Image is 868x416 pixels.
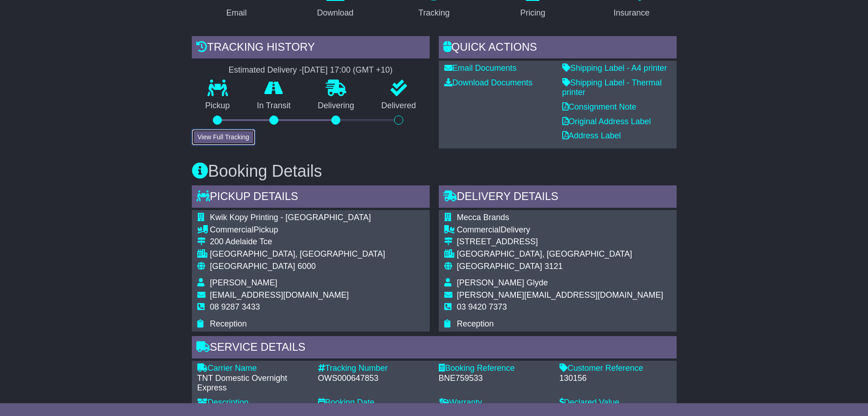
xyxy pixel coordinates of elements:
[562,117,651,126] a: Original Address Label
[457,225,663,235] div: Delivery
[192,185,430,210] div: Pickup Details
[457,278,548,287] span: [PERSON_NAME] Glyde
[302,65,393,75] div: [DATE] 17:00 (GMT +10)
[192,65,430,75] div: Estimated Delivery -
[192,101,244,111] p: Pickup
[210,262,295,271] span: [GEOGRAPHIC_DATA]
[562,63,667,73] a: Shipping Label - A4 printer
[457,262,542,271] span: [GEOGRAPHIC_DATA]
[210,237,385,247] div: 200 Adelaide Tce
[197,374,309,393] div: TNT Domestic Overnight Express
[457,302,507,311] span: 03 9420 7373
[192,336,677,361] div: Service Details
[210,290,349,300] span: [EMAIL_ADDRESS][DOMAIN_NAME]
[368,101,430,111] p: Delivered
[560,374,671,384] div: 130156
[197,363,309,374] div: Carrier Name
[210,302,260,311] span: 08 9287 3433
[418,7,449,19] div: Tracking
[560,398,671,408] div: Declared Value
[560,363,671,374] div: Customer Reference
[562,131,621,140] a: Address Label
[562,78,662,97] a: Shipping Label - Thermal printer
[318,363,430,374] div: Tracking Number
[439,36,677,61] div: Quick Actions
[210,213,371,222] span: Kwik Kopy Printing - [GEOGRAPHIC_DATA]
[243,101,304,111] p: In Transit
[210,225,385,235] div: Pickup
[444,63,517,73] a: Email Documents
[457,225,501,234] span: Commercial
[439,374,550,384] div: BNE759533
[210,249,385,259] div: [GEOGRAPHIC_DATA], [GEOGRAPHIC_DATA]
[439,398,550,408] div: Warranty
[318,398,430,408] div: Booking Date
[192,129,255,145] button: View Full Tracking
[210,319,247,328] span: Reception
[192,36,430,61] div: Tracking history
[457,213,509,222] span: Mecca Brands
[210,278,277,287] span: [PERSON_NAME]
[614,7,650,19] div: Insurance
[304,101,368,111] p: Delivering
[457,249,663,259] div: [GEOGRAPHIC_DATA], [GEOGRAPHIC_DATA]
[562,102,637,111] a: Consignment Note
[298,262,316,271] span: 6000
[520,7,545,19] div: Pricing
[457,319,494,328] span: Reception
[439,363,550,374] div: Booking Reference
[226,7,247,19] div: Email
[457,237,663,247] div: [STREET_ADDRESS]
[192,162,677,180] h3: Booking Details
[210,225,254,234] span: Commercial
[457,290,663,300] span: [PERSON_NAME][EMAIL_ADDRESS][DOMAIN_NAME]
[318,374,430,384] div: OWS000647853
[439,185,677,210] div: Delivery Details
[197,398,309,408] div: Description
[444,78,533,87] a: Download Documents
[317,7,354,19] div: Download
[544,262,563,271] span: 3121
